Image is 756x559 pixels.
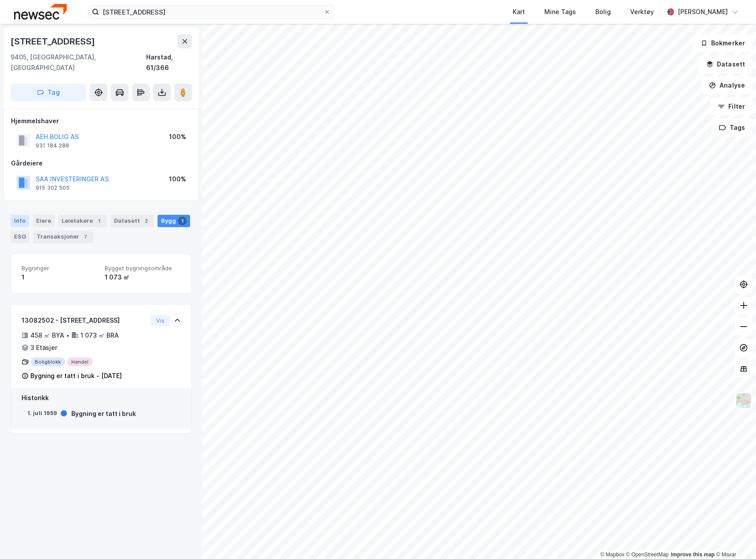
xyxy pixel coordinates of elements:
[36,184,70,191] div: 915 302 505
[142,217,150,225] div: 2
[146,52,192,73] div: Harstad, 61/366
[110,215,154,227] div: Datasett
[513,7,525,17] div: Kart
[14,4,67,19] img: newsec-logo.f6e21ccffca1b3a03d2d.png
[11,52,146,73] div: 9405, [GEOGRAPHIC_DATA], [GEOGRAPHIC_DATA]
[22,272,98,283] div: 1
[81,330,119,341] div: 1 073 ㎡ BRA
[105,265,181,272] span: Bygget bygningsområde
[11,231,29,243] div: ESG
[58,215,107,227] div: Leietakere
[33,231,93,243] div: Transaksjoner
[11,84,86,101] button: Tag
[105,272,181,283] div: 1 073 ㎡
[99,5,323,18] input: Søk på adresse, matrikkel, gårdeiere, leietakere eller personer
[95,217,103,225] div: 1
[595,7,611,17] div: Bolig
[33,215,55,227] div: Eiere
[678,7,728,17] div: [PERSON_NAME]
[11,158,191,169] div: Gårdeiere
[630,7,654,17] div: Verktøy
[11,34,97,48] div: [STREET_ADDRESS]
[150,315,170,326] button: Vis
[30,330,64,341] div: 458 ㎡ BYA
[699,55,752,73] button: Datasett
[544,7,576,17] div: Mine Tags
[71,408,136,419] div: Bygning er tatt i bruk
[626,552,669,558] a: OpenStreetMap
[710,98,752,115] button: Filter
[712,517,756,559] iframe: Chat Widget
[22,315,147,326] div: 13082502 - [STREET_ADDRESS]
[600,552,624,558] a: Mapbox
[169,132,186,142] div: 100%
[36,142,69,149] div: 931 184 288
[22,393,181,403] div: Historikk
[671,552,715,558] a: Improve this map
[693,34,752,52] button: Bokmerker
[30,371,122,381] div: Bygning er tatt i bruk - [DATE]
[22,409,57,417] div: 1. juli 1959
[712,119,752,136] button: Tags
[701,77,752,94] button: Analyse
[169,174,186,184] div: 100%
[158,215,190,227] div: Bygg
[30,342,57,353] div: 3 Etasjer
[11,116,191,126] div: Hjemmelshaver
[178,217,187,225] div: 1
[66,332,70,339] div: •
[11,215,29,227] div: Info
[735,392,752,409] img: Z
[22,265,98,272] span: Bygninger
[81,232,90,241] div: 7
